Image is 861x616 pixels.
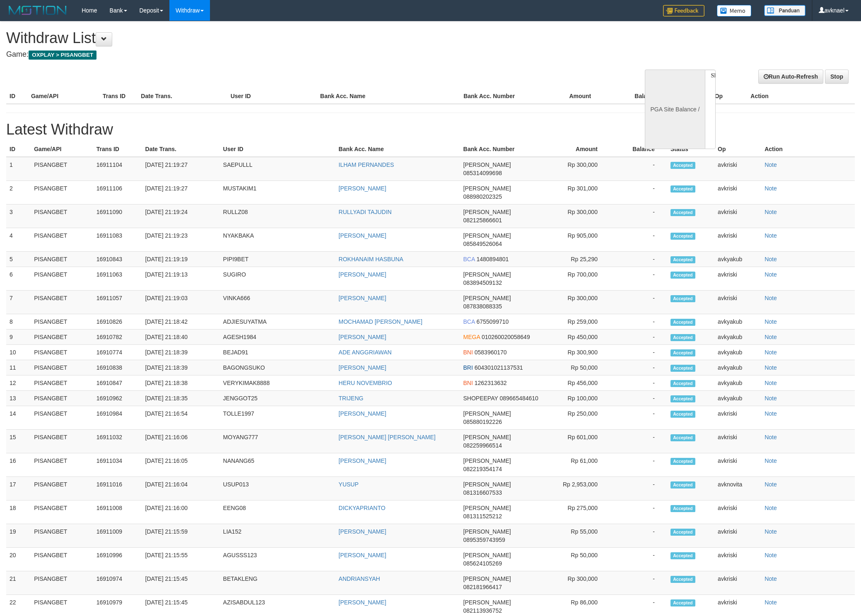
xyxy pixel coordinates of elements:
[670,505,695,512] span: Accepted
[220,548,335,571] td: AGUSSS123
[543,228,610,252] td: Rp 905,000
[476,256,509,262] span: 1480894801
[339,395,364,402] a: TRIJENG
[29,51,96,60] span: OXPLAY > PISANGBET
[93,345,142,360] td: 16910774
[6,453,31,477] td: 16
[463,489,502,496] span: 081316607533
[142,252,220,267] td: [DATE] 21:19:19
[610,548,667,571] td: -
[610,500,667,524] td: -
[463,410,511,417] span: [PERSON_NAME]
[31,142,93,157] th: Game/API
[339,295,386,301] a: [PERSON_NAME]
[543,330,610,345] td: Rp 450,000
[31,524,93,548] td: PISANGBET
[714,477,761,500] td: avknovita
[670,434,695,441] span: Accepted
[463,505,511,511] span: [PERSON_NAME]
[6,30,566,46] h1: Withdraw List
[714,524,761,548] td: avkriski
[31,430,93,453] td: PISANGBET
[670,552,695,559] span: Accepted
[220,205,335,228] td: RULLZ08
[6,430,31,453] td: 15
[142,477,220,500] td: [DATE] 21:16:04
[463,349,473,356] span: BNI
[31,252,93,267] td: PISANGBET
[220,500,335,524] td: EENG08
[670,233,695,240] span: Accepted
[543,267,610,291] td: Rp 700,000
[463,232,511,239] span: [PERSON_NAME]
[220,406,335,430] td: TOLLE1997
[6,548,31,571] td: 20
[142,228,220,252] td: [DATE] 21:19:23
[6,345,31,360] td: 10
[463,364,473,371] span: BRI
[6,477,31,500] td: 17
[6,314,31,330] td: 8
[220,252,335,267] td: PIPI9BET
[339,505,386,511] a: DICKYAPRIANTO
[93,524,142,548] td: 16911009
[463,209,511,215] span: [PERSON_NAME]
[220,345,335,360] td: BEJAD91
[6,205,31,228] td: 3
[765,185,777,192] a: Note
[714,500,761,524] td: avkriski
[714,228,761,252] td: avkriski
[6,252,31,267] td: 5
[765,161,777,168] a: Note
[31,500,93,524] td: PISANGBET
[499,395,538,402] span: 089665484610
[825,70,849,84] a: Stop
[765,481,777,488] a: Note
[31,548,93,571] td: PISANGBET
[339,434,436,440] a: [PERSON_NAME] [PERSON_NAME]
[220,477,335,500] td: USUP013
[670,395,695,402] span: Accepted
[6,360,31,375] td: 11
[714,291,761,314] td: avkriski
[142,524,220,548] td: [DATE] 21:15:59
[714,205,761,228] td: avkriski
[463,442,502,449] span: 082259966514
[714,453,761,477] td: avkriski
[670,458,695,465] span: Accepted
[610,360,667,375] td: -
[463,513,502,520] span: 081311525212
[339,364,386,371] a: [PERSON_NAME]
[670,481,695,488] span: Accepted
[142,267,220,291] td: [DATE] 21:19:13
[463,241,502,247] span: 085849526064
[610,477,667,500] td: -
[482,334,530,340] span: 010260020058649
[670,209,695,216] span: Accepted
[543,252,610,267] td: Rp 25,290
[220,228,335,252] td: NYAKBAKA
[463,193,502,200] span: 088980202325
[463,481,511,488] span: [PERSON_NAME]
[714,406,761,430] td: avkriski
[603,89,669,104] th: Balance
[220,430,335,453] td: MOYANG777
[6,391,31,406] td: 13
[765,528,777,535] a: Note
[142,548,220,571] td: [DATE] 21:15:55
[543,360,610,375] td: Rp 50,000
[463,434,511,440] span: [PERSON_NAME]
[765,434,777,440] a: Note
[714,430,761,453] td: avkriski
[475,349,507,356] span: 0583960170
[93,330,142,345] td: 16910782
[93,391,142,406] td: 16910962
[6,500,31,524] td: 18
[463,185,511,192] span: [PERSON_NAME]
[142,142,220,157] th: Date Trans.
[6,524,31,548] td: 19
[758,70,823,84] a: Run Auto-Refresh
[6,375,31,391] td: 12
[543,406,610,430] td: Rp 250,000
[335,142,460,157] th: Bank Acc. Name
